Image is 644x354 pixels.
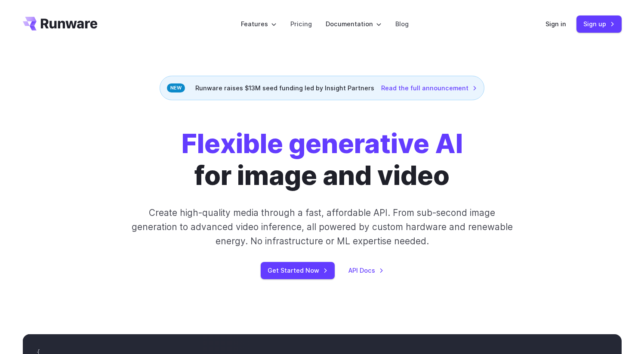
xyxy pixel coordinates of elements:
[290,19,312,29] a: Pricing
[160,76,484,100] div: Runware raises $13M seed funding led by Insight Partners
[395,19,409,29] a: Blog
[182,128,463,192] h1: for image and video
[182,127,463,160] strong: Flexible generative AI
[261,262,335,279] a: Get Started Now
[241,19,277,29] label: Features
[130,206,514,249] p: Create high-quality media through a fast, affordable API. From sub-second image generation to adv...
[326,19,382,29] label: Documentation
[348,265,384,275] a: API Docs
[23,17,98,31] a: Go to /
[576,15,622,32] a: Sign up
[381,83,477,93] a: Read the full announcement
[545,19,566,29] a: Sign in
